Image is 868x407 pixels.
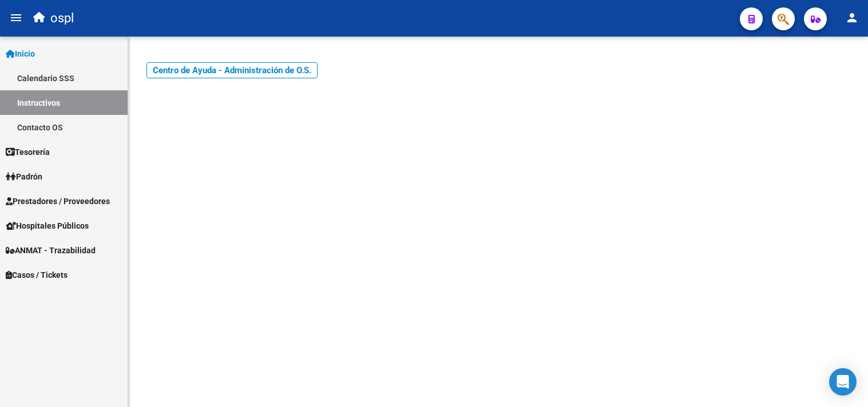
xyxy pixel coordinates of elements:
[845,11,859,25] mat-icon: person
[50,6,74,31] span: ospl
[829,368,857,396] div: Open Intercom Messenger
[6,269,68,281] span: Casos / Tickets
[146,62,318,78] a: Centro de Ayuda - Administración de O.S.
[9,11,23,25] mat-icon: menu
[6,47,35,60] span: Inicio
[6,170,42,183] span: Padrón
[6,146,50,158] span: Tesorería
[6,220,89,232] span: Hospitales Públicos
[6,244,96,257] span: ANMAT - Trazabilidad
[6,195,110,208] span: Prestadores / Proveedores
